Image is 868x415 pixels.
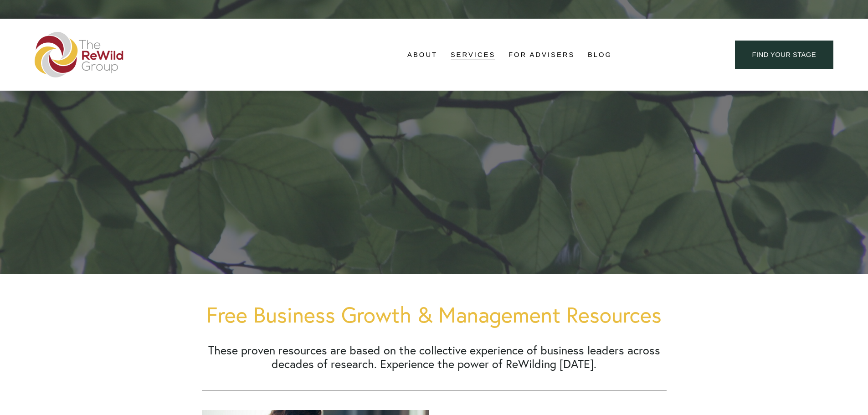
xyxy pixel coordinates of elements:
span: Services [451,49,496,61]
h2: These proven resources are based on the collective experience of business leaders across decades ... [202,343,667,371]
a: find your stage [735,41,833,69]
a: folder dropdown [451,48,496,61]
h1: Free Business Growth & Management Resources [202,302,667,327]
img: The ReWild Group [35,32,124,77]
a: For Advisers [508,48,575,61]
a: folder dropdown [407,48,437,61]
span: About [407,49,437,61]
a: Blog [588,48,612,61]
